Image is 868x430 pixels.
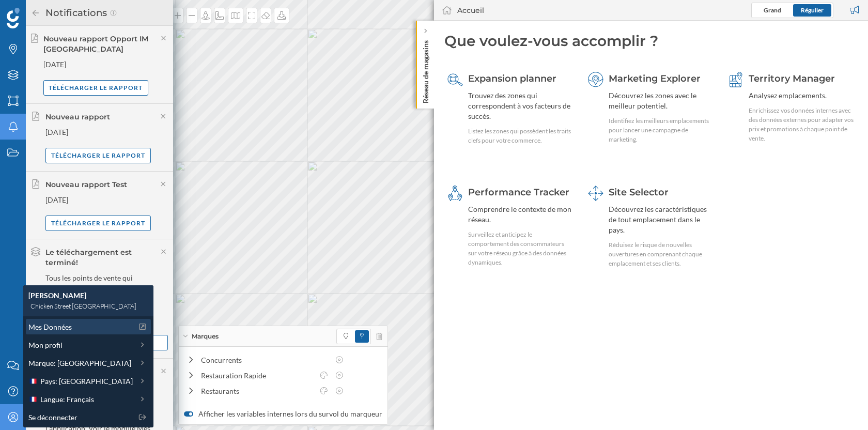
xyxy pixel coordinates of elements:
[184,409,382,419] label: Afficher les variables internes lors du survol du marqueur
[28,412,78,423] span: Se déconnecter
[609,90,715,111] div: Découvrez les zones avec le meilleur potentiel.
[28,340,63,350] span: Mon profil
[40,5,110,21] h2: Notifications
[447,186,463,201] img: monitoring-360.svg
[764,6,781,14] span: Grand
[45,112,110,122] div: Nouveau rapport
[28,358,131,368] span: Marque: [GEOGRAPHIC_DATA]
[45,195,168,205] div: [DATE]
[28,301,148,311] div: Chicken Street [GEOGRAPHIC_DATA]
[192,332,219,341] span: Marques
[588,72,603,87] img: explorer.svg
[728,72,743,87] img: territory-manager.svg
[609,187,669,198] span: Site Selector
[7,8,20,28] img: Logo Geoblink
[45,127,168,137] div: [DATE]
[43,59,168,70] div: [DATE]
[749,73,835,84] span: Territory Manager
[749,90,855,101] div: Analysez emplacements.
[22,7,59,17] span: Support
[609,204,715,235] div: Découvrez les caractéristiques de tout emplacement dans le pays.
[468,73,556,84] span: Expansion planner
[444,31,858,51] div: Que voulez-vous accomplir ?
[468,204,574,225] div: Comprendre le contexte de mon réseau.
[45,179,127,190] div: Nouveau rapport Test
[609,116,715,144] div: Identifiez les meilleurs emplacements pour lancer une campagne de marketing.
[28,321,72,332] span: Mes Données
[43,34,154,54] div: Nouveau rapport Opport IM [GEOGRAPHIC_DATA]
[749,106,855,143] div: Enrichissez vos données internes avec des données externes pour adapter vos prix et promotions à ...
[40,376,133,387] span: Pays: [GEOGRAPHIC_DATA]
[45,247,154,268] div: Le téléchargement est terminé!
[201,355,329,365] div: Concurrents
[421,36,431,103] p: Réseau de magasins
[447,72,463,87] img: search-areas.svg
[45,273,168,325] div: Tous les points de vente qui nécessitaient une validation sont maintenant disponibles dans l'appl...
[468,230,574,267] div: Surveillez et anticipez le comportement des consommateurs sur votre réseau grâce à des données dy...
[201,370,314,381] div: Restauration Rapide
[457,5,484,16] div: Accueil
[468,90,574,121] div: Trouvez des zones qui correspondent à vos facteurs de succès.
[468,187,569,198] span: Performance Tracker
[201,386,314,396] div: Restaurants
[609,73,701,84] span: Marketing Explorer
[468,127,574,145] div: Listez les zones qui possèdent les traits clefs pour votre commerce.
[28,290,148,301] div: [PERSON_NAME]
[40,394,94,405] span: Langue: Français
[609,240,715,268] div: Réduisez le risque de nouvelles ouvertures en comprenant chaque emplacement et ses clients.
[801,6,824,14] span: Régulier
[588,186,603,201] img: dashboards-manager.svg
